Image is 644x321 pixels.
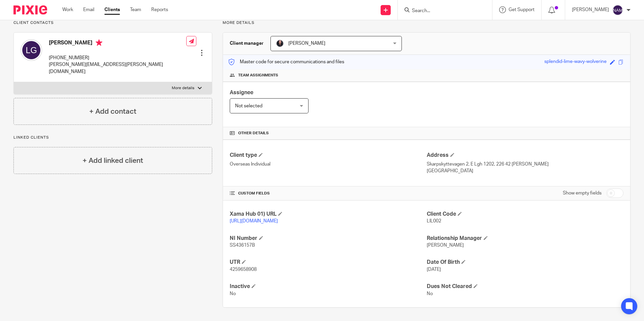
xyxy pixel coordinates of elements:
h4: Relationship Manager [427,235,623,242]
span: Not selected [235,104,262,108]
span: Get Support [509,7,535,12]
span: [DATE] [427,267,441,272]
h4: Client type [230,152,426,159]
p: More details [223,20,631,26]
label: Show empty fields [563,190,602,197]
h4: Date Of Birth [427,259,623,266]
span: No [230,291,236,296]
span: [PERSON_NAME] [288,41,325,46]
p: Master code for secure communications and files [228,59,344,65]
span: Assignee [230,90,253,95]
div: splendid-lime-wavy-wolverine [544,58,607,66]
img: svg%3E [612,5,623,15]
h4: NI Number [230,235,426,242]
p: More details [172,85,194,91]
h4: Address [427,152,623,159]
a: Team [130,6,141,13]
span: Team assignments [238,73,278,78]
a: Email [83,6,94,13]
a: Reports [151,6,168,13]
p: Client contacts [13,20,212,26]
p: [GEOGRAPHIC_DATA] [427,168,623,174]
img: Pixie [13,5,47,14]
h4: Client Code [427,211,623,218]
span: Other details [238,131,269,136]
span: LIL002 [427,219,441,223]
h4: [PERSON_NAME] [49,39,186,48]
span: [PERSON_NAME] [427,243,464,248]
h4: UTR [230,259,426,266]
h4: + Add contact [89,106,136,117]
p: Skarpskyttevagen 2, E Lgh 1202, 226 42 [PERSON_NAME] [427,161,623,168]
h4: Inactive [230,283,426,290]
img: svg%3E [21,39,42,61]
h3: Client manager [230,40,264,47]
h4: Dues Not Cleared [427,283,623,290]
span: 4259658908 [230,267,257,272]
a: [URL][DOMAIN_NAME] [230,219,278,223]
p: Linked clients [13,135,212,140]
p: [PERSON_NAME] [572,6,609,13]
input: Search [411,8,472,14]
span: No [427,291,433,296]
a: Work [62,6,73,13]
p: [PERSON_NAME][EMAIL_ADDRESS][PERSON_NAME][DOMAIN_NAME] [49,61,186,75]
span: SS436157B [230,243,255,248]
img: MicrosoftTeams-image.jfif [276,39,284,47]
p: [PHONE_NUMBER] [49,55,186,61]
h4: CUSTOM FIELDS [230,191,426,196]
a: Clients [104,6,120,13]
h4: Xama Hub 01) URL [230,211,426,218]
p: Overseas Individual [230,161,426,168]
i: Primary [96,39,102,46]
h4: + Add linked client [83,155,143,166]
